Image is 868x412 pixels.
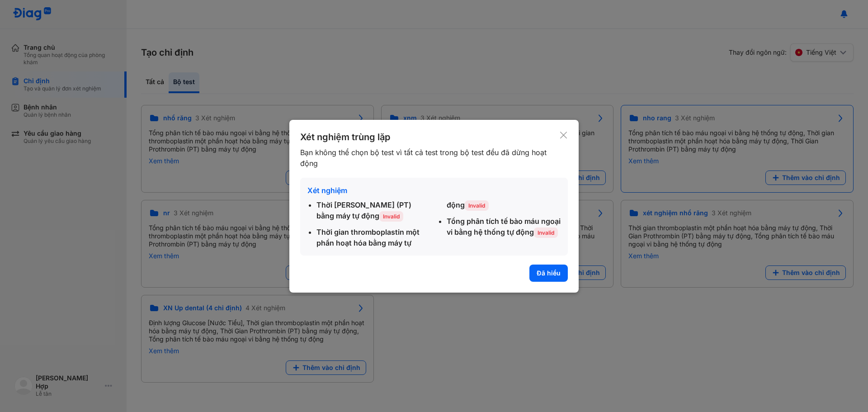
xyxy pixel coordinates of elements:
[307,185,561,196] div: Xét nghiệm
[447,216,561,237] div: Tổng phân tích tế bào máu ngoại vi bằng hệ thống tự động
[534,227,558,238] span: Invalid
[379,211,403,222] span: Invalid
[300,147,559,169] div: Bạn không thể chọn bộ test vì tất cả test trong bộ test đều đã dừng hoạt động
[300,131,559,143] div: Xét nghiệm trùng lặp
[529,265,568,282] button: Đã hiểu
[465,200,489,211] span: Invalid
[316,199,430,221] div: Thời [PERSON_NAME] (PT) bằng máy tự động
